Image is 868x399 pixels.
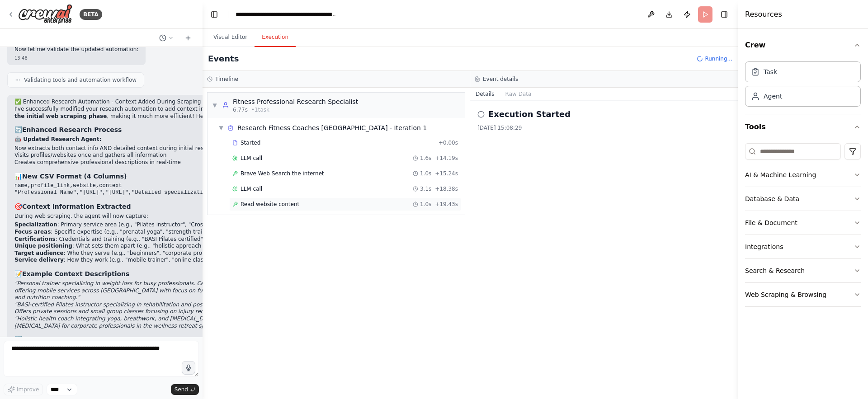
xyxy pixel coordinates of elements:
span: Improve [17,386,39,393]
span: Read website content [241,201,299,208]
div: BETA [80,9,102,20]
button: Switch to previous chat [156,33,177,43]
button: Web Scraping & Browsing [745,283,861,306]
span: + 18.38s [435,185,458,192]
h3: Event details [483,75,518,83]
code: name,profile_link,website,context "Professional Name","[URL]","[URL]","Detailed specialization de... [14,183,262,196]
strong: 🤖 Updated Research Agent: [14,136,101,142]
button: AI & Machine Learning [745,163,861,187]
h3: 📝 [14,269,262,278]
span: Validating tools and automation workflow [24,76,137,84]
h3: 🔄 [14,125,262,134]
span: • 1 task [251,106,269,113]
span: 3.1s [420,185,431,192]
div: [DATE] 15:08:29 [477,124,731,131]
button: Details [470,88,500,100]
span: + 19.43s [435,201,458,208]
span: Running... [705,55,732,62]
li: : What sets them apart (e.g., "holistic approach combining nutrition") [14,243,262,250]
p: During web scraping, the agent will now capture: [14,213,262,220]
p: Now let me validate the updated automation: [14,46,138,53]
strong: Updated All 10 Research Iterations [22,336,147,343]
button: Send [171,384,199,395]
h3: 🎯 [14,202,262,211]
strong: Focus areas [14,229,51,235]
button: Crew [745,33,861,58]
em: "Holistic health coach integrating yoga, breathwork, and [MEDICAL_DATA]. Focuses on [MEDICAL_DATA... [14,315,249,329]
button: Database & Data [745,187,861,211]
button: Improve [4,384,43,395]
button: Start a new chat [181,33,195,43]
span: Send [175,386,188,393]
em: "Personal trainer specializing in weight loss for busy professionals. Certified NASM trainer offe... [14,280,258,300]
button: Execution [255,28,296,47]
strong: Enhanced Research Process [22,126,122,133]
h3: 🔄 [14,335,262,344]
button: Hide right sidebar [718,8,731,21]
li: : Specific expertise (e.g., "prenatal yoga", "strength training for seniors") [14,229,262,236]
span: ▼ [218,124,224,131]
div: Task [764,67,777,76]
div: Fitness Professional Research Specialist [233,97,358,106]
strong: Specialization [14,221,57,228]
span: + 14.19s [435,155,458,162]
span: + 0.00s [439,139,458,146]
strong: New CSV Format (4 Columns) [22,173,127,180]
span: Started [241,139,260,146]
span: ▼ [212,102,217,109]
strong: Service delivery [14,257,64,263]
strong: Certifications [14,236,56,242]
div: Tools [745,140,861,314]
button: Integrations [745,235,861,258]
li: : Credentials and training (e.g., "BASI Pilates certified", "RYT-500") [14,236,262,243]
span: 1.0s [420,170,431,177]
h2: Execution Started [488,108,571,121]
nav: breadcrumb [236,10,337,19]
span: 1.6s [420,155,431,162]
h2: Events [208,52,239,65]
button: Hide left sidebar [208,8,221,21]
span: LLM call [241,185,262,192]
em: "BASI-certified Pilates instructor specializing in rehabilitation and postural correction. Offers... [14,301,245,315]
div: Research Fitness Coaches [GEOGRAPHIC_DATA] - Iteration 1 [237,123,427,132]
div: Agent [764,92,782,101]
span: + 15.24s [435,170,458,177]
div: 13:48 [14,55,138,61]
button: Visual Editor [206,28,255,47]
li: Visits profiles/websites once and gathers all information [14,152,262,159]
button: Search & Research [745,259,861,282]
div: Crew [745,58,861,114]
li: : Primary service area (e.g., "Pilates instructor", "CrossFit coach") [14,221,262,229]
span: 1.0s [420,201,431,208]
span: LLM call [241,155,262,162]
strong: Target audience [14,250,64,256]
button: Tools [745,114,861,140]
span: 6.77s [233,106,248,113]
strong: during the initial web scraping phase [14,106,250,119]
strong: Unique positioning [14,243,72,249]
li: Creates comprehensive professional descriptions in real-time [14,159,262,166]
li: Now extracts both contact info AND detailed context during initial research [14,145,262,152]
li: : How they work (e.g., "mobile trainer", "online classes") [14,257,262,264]
button: File & Document [745,211,861,235]
h4: Resources [745,9,782,20]
strong: Context Information Extracted [22,203,131,210]
strong: Example Context Descriptions [22,270,129,277]
button: Raw Data [500,88,537,100]
h3: 📊 [14,172,262,181]
button: Click to speak your automation idea [182,361,195,375]
span: Brave Web Search the internet [241,170,324,177]
p: I've successfully modified your research automation to add context information , making it much m... [14,106,262,120]
li: : Who they serve (e.g., "beginners", "corporate professionals") [14,250,262,257]
h3: Timeline [215,75,238,83]
h2: ✅ Enhanced Research Automation - Context Added During Scraping [14,99,262,106]
img: Logo [18,4,72,24]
